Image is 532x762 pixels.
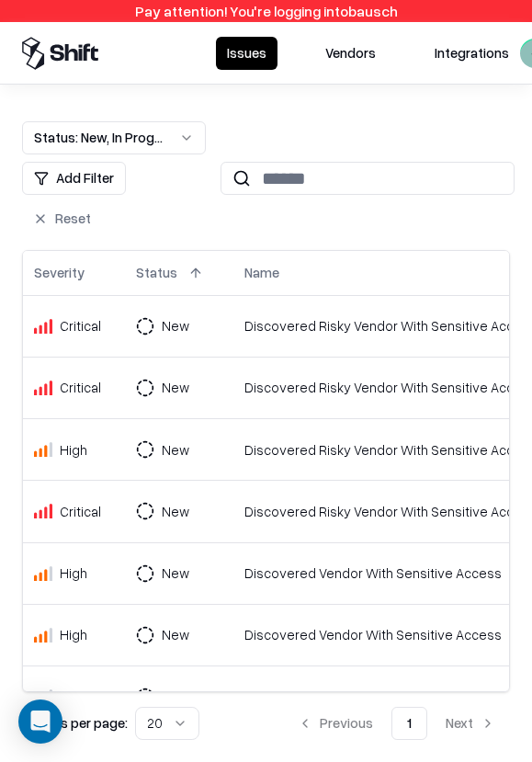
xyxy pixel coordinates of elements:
[136,495,222,528] button: New
[244,263,279,282] div: Name
[162,688,189,707] div: New
[136,619,222,652] button: New
[136,680,222,713] button: New
[60,688,87,707] div: High
[60,440,87,460] div: High
[162,440,189,460] div: New
[34,128,164,147] div: Status : New, In Progress
[22,162,126,195] button: Add Filter
[60,625,87,644] div: High
[162,316,189,336] div: New
[22,202,102,235] button: Reset
[314,37,387,70] button: Vendors
[22,713,128,733] p: Results per page:
[18,699,62,744] div: Open Intercom Messenger
[162,625,189,644] div: New
[136,371,222,404] button: New
[216,37,277,70] button: Issues
[60,316,101,336] div: Critical
[136,263,177,282] div: Status
[424,37,520,70] button: Integrations
[60,502,101,521] div: Critical
[283,707,510,740] nav: pagination
[162,378,189,397] div: New
[60,563,87,583] div: High
[136,433,222,466] button: New
[162,502,189,521] div: New
[60,378,101,397] div: Critical
[391,707,427,740] button: 1
[136,557,222,590] button: New
[34,263,85,282] div: Severity
[136,310,222,343] button: New
[162,563,189,583] div: New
